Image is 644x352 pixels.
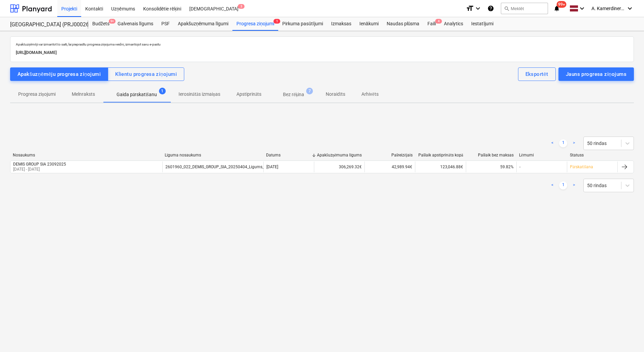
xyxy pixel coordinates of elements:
[88,17,114,31] div: Budžets
[238,4,245,9] span: 3
[487,4,494,12] i: Zināšanu pamats
[10,67,108,81] button: Apakšuzņēmēju progresa ziņojumi
[626,4,634,12] i: keyboard_arrow_down
[423,17,440,31] div: Faili
[16,49,628,56] p: [URL][DOMAIN_NAME]
[415,162,465,172] div: 123,046.88€
[179,91,220,98] p: Ierosinātās izmaiņas
[548,139,556,147] a: Previous page
[266,165,278,169] div: [DATE]
[283,91,304,98] p: Bez rēķina
[165,165,312,169] div: 2601960_022_DEMIS_GROUP_SIA_20250404_Ligums_apdares_darbi_T25_2k.pdf
[117,91,157,98] p: Gaida pārskatīšanu
[518,67,556,81] button: Eksportēt
[13,153,159,157] div: Nosaukums
[13,162,66,167] div: DEMIS GROUP SIA 23092025
[559,181,567,189] a: Page 1 is your current page
[467,17,497,31] a: Iestatījumi
[367,153,412,158] div: Pašreizējais
[10,21,80,28] div: [GEOGRAPHIC_DATA] (PRJ0002627, K-1 un K-2(2.kārta) 2601960
[364,162,415,172] div: 42,989.94€
[273,19,280,24] span: 1
[500,165,514,169] span: 59.82%
[326,91,345,98] p: Noraidīts
[435,19,442,24] span: 4
[474,4,482,12] i: keyboard_arrow_down
[519,153,564,158] div: Lēmumi
[278,17,327,31] a: Pirkuma pasūtījumi
[559,139,567,147] a: Page 1 is your current page
[317,153,362,158] div: Apakšuzņēmuma līgums
[418,153,463,158] div: Pašlaik apstiprināts kopā
[13,167,66,172] p: [DATE] - [DATE]
[361,91,378,98] p: Arhivēts
[570,181,578,189] a: Next page
[236,91,261,98] p: Apstiprināts
[519,165,520,169] div: -
[157,17,174,31] a: PSF
[88,17,114,31] a: Budžets9+
[232,17,278,31] div: Progresa ziņojumi
[327,17,355,31] a: Izmaksas
[440,17,467,31] a: Analytics
[18,91,56,98] p: Progresa ziņojumi
[557,1,567,8] span: 99+
[383,17,424,31] a: Naudas plūsma
[16,42,628,47] p: Apakšuzņēmēji var izmantot šo saiti, lai pieprasītu progresa ziņojuma veidni, izmantojot savu e-p...
[266,153,311,157] div: Datums
[306,88,313,94] span: 7
[610,320,644,352] iframe: Chat Widget
[159,88,166,94] span: 1
[591,6,625,11] span: A. Kamerdinerovs
[232,17,278,31] a: Progresa ziņojumi1
[108,67,184,81] button: Klientu progresa ziņojumi
[165,153,261,158] div: Līguma nosaukums
[469,153,514,158] div: Pašlaik bez maksas
[558,67,634,81] button: Jauns progresa ziņojums
[174,17,232,31] a: Apakšuzņēmuma līgumi
[72,91,95,98] p: Melnraksts
[423,17,440,31] a: Faili4
[466,4,474,12] i: format_size
[18,70,101,79] div: Apakšuzņēmēju progresa ziņojumi
[570,139,578,147] a: Next page
[114,17,157,31] a: Galvenais līgums
[109,19,116,24] span: 9+
[115,70,177,79] div: Klientu progresa ziņojumi
[570,164,593,170] p: Pārskatīšana
[314,162,364,172] div: 306,269.32€
[355,17,383,31] a: Ienākumi
[553,4,560,12] i: notifications
[570,153,615,157] div: Statuss
[566,70,626,79] div: Jauns progresa ziņojums
[504,6,509,11] span: search
[501,3,548,14] button: Meklēt
[578,4,586,12] i: keyboard_arrow_down
[525,70,548,79] div: Eksportēt
[548,181,556,189] a: Previous page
